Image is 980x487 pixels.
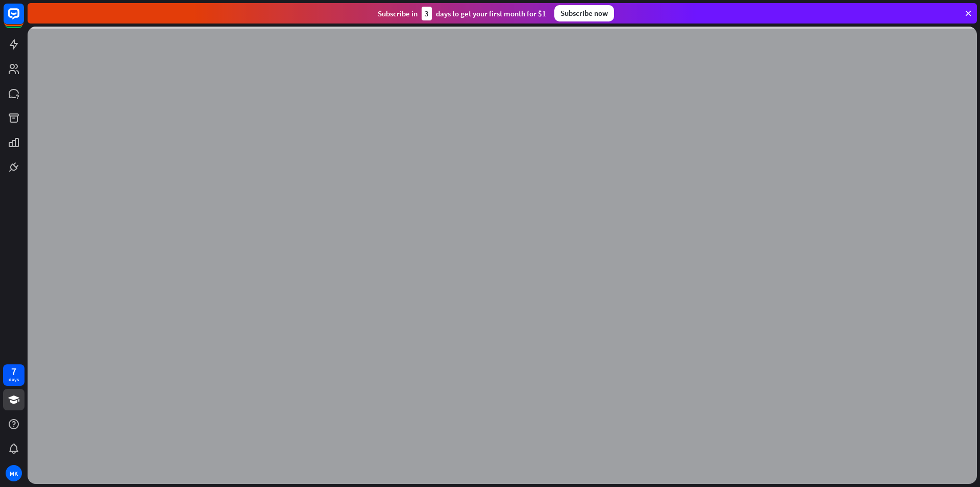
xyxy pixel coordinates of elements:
[422,7,432,20] div: 3
[378,7,546,20] div: Subscribe in days to get your first month for $1
[3,364,24,386] a: 7 days
[11,367,16,376] div: 7
[554,5,614,21] div: Subscribe now
[6,465,22,481] div: MK
[9,376,19,383] div: days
